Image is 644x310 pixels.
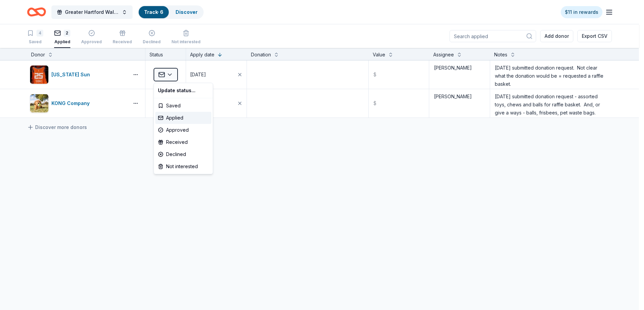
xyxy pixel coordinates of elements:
div: Applied [155,112,211,124]
div: Approved [155,124,211,136]
div: Declined [155,148,211,160]
div: Update status... [155,84,211,97]
div: Received [155,136,211,148]
div: Not interested [155,160,211,173]
div: Saved [155,100,211,112]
